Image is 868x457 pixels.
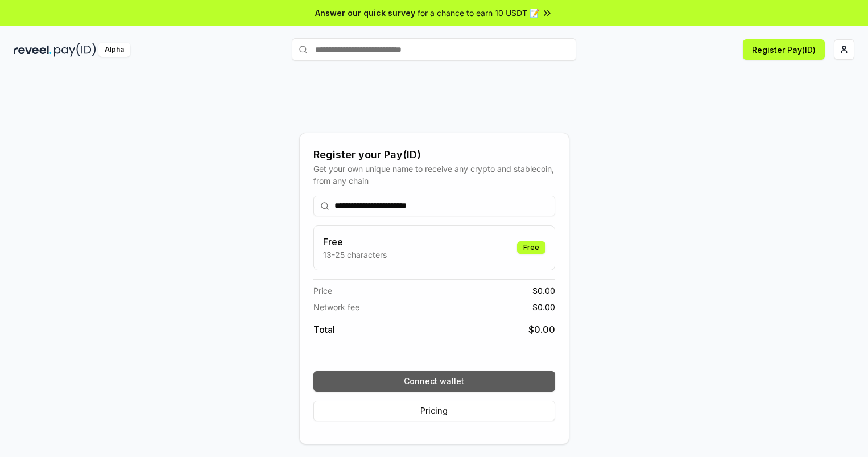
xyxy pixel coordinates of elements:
[98,43,130,57] div: Alpha
[418,7,539,19] span: for a chance to earn 10 USDT 📝
[743,39,825,60] button: Register Pay(ID)
[532,285,555,297] span: $ 0.00
[528,323,555,336] span: $ 0.00
[313,371,555,392] button: Connect wallet
[323,249,387,261] p: 13-25 characters
[532,301,555,313] span: $ 0.00
[313,323,335,336] span: Total
[315,7,415,19] span: Answer our quick survey
[313,301,359,313] span: Network fee
[517,241,545,254] div: Free
[313,401,555,421] button: Pricing
[313,147,555,163] div: Register your Pay(ID)
[313,285,332,297] span: Price
[14,43,52,57] img: reveel_dark
[323,235,387,249] h3: Free
[313,163,555,187] div: Get your own unique name to receive any crypto and stablecoin, from any chain
[54,43,96,57] img: pay_id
